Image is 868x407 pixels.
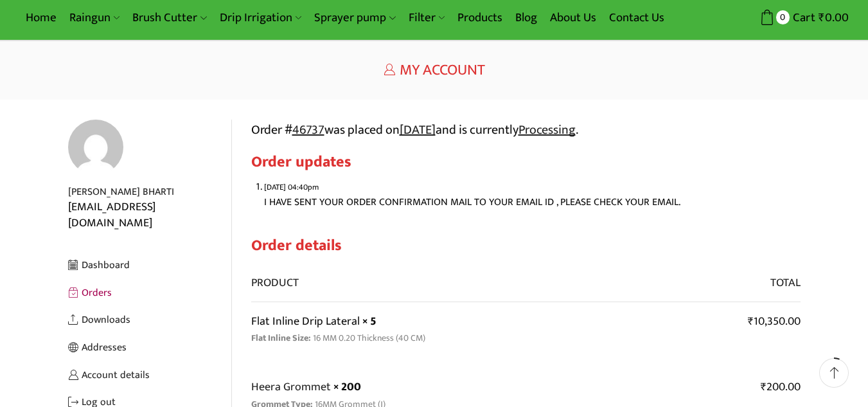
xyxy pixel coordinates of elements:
span: ₹ [819,8,825,28]
a: Contact Us [603,3,671,33]
mark: Processing [518,119,576,141]
a: Dashboard [68,251,231,279]
a: Downloads [68,306,231,334]
a: Heera Grommet [251,377,331,397]
p: Order # was placed on and is currently . [251,120,801,140]
span: Cart [790,9,815,26]
strong: × 5 [362,312,376,331]
p: 16 MM 0.20 Thickness (40 CM) [313,331,425,345]
a: Orders [68,279,231,307]
mark: 46737 [292,119,324,141]
a: Home [19,3,63,33]
span: ₹ [748,312,754,331]
a: Flat Inline Drip Lateral [251,312,360,331]
a: Products [451,3,509,33]
bdi: 0.00 [819,8,849,28]
strong: Flat Inline Size: [251,330,311,345]
a: Blog [509,3,544,33]
span: 0 [776,10,790,24]
strong: × 200 [333,377,361,397]
div: [PERSON_NAME] BHARTI [68,185,231,199]
a: Sprayer pump [308,3,402,33]
a: Drip Irrigation [213,3,308,33]
th: Product [251,255,540,302]
bdi: 200.00 [761,377,801,397]
h2: Order updates [251,153,801,172]
a: Account details [68,361,231,389]
div: [EMAIL_ADDRESS][DOMAIN_NAME] [68,199,231,232]
h2: Order details [251,237,801,255]
mark: [DATE] [400,119,436,141]
a: Addresses [68,334,231,361]
p: I HAVE SENT YOUR ORDER CONFIRMATION MAIL TO YOUR EMAIL ID , PLEASE CHECK YOUR EMAIL. [264,194,801,211]
a: 0 Cart ₹0.00 [727,6,849,30]
th: Total [540,255,801,302]
span: My Account [400,57,485,83]
a: About Us [544,3,603,33]
span: ₹ [761,377,766,397]
a: Brush Cutter [126,3,213,33]
bdi: 10,350.00 [748,312,801,331]
a: Raingun [63,3,126,33]
p: [DATE] 04:40pm [264,181,801,194]
a: Filter [402,3,451,33]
